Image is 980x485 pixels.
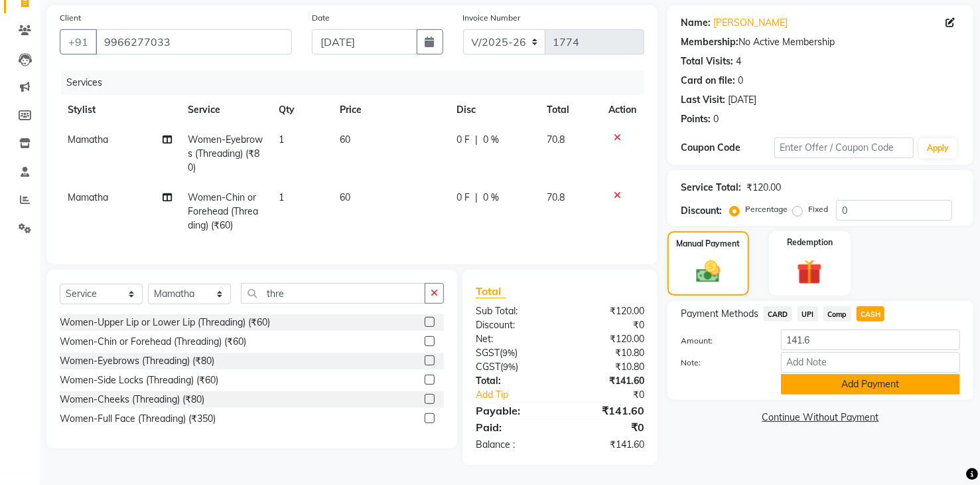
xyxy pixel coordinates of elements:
[466,438,560,452] div: Balance :
[671,357,770,369] label: Note:
[774,138,914,158] input: Enter Offer / Coupon Code
[188,134,263,173] span: Women-Eyebrows (Threading) (₹80)
[503,361,516,372] span: 9%
[60,12,81,24] label: Client
[681,93,725,107] div: Last Visit:
[681,35,960,49] div: No Active Membership
[449,95,539,125] th: Disc
[180,95,271,125] th: Service
[312,12,330,24] label: Date
[547,134,565,145] span: 70.8
[560,374,654,388] div: ₹141.60
[466,318,560,332] div: Discount:
[670,411,971,425] a: Continue Without Payment
[681,307,758,321] span: Payment Methods
[456,133,470,147] span: 0 F
[466,332,560,346] div: Net:
[68,191,108,203] span: Mamatha
[547,191,565,203] span: 70.8
[279,134,284,145] span: 1
[60,95,180,125] th: Stylist
[476,361,500,373] span: CGST
[96,29,292,54] input: Search by Name/Mobile/Email/Code
[681,16,711,30] div: Name:
[466,360,560,374] div: ( )
[60,393,204,407] div: Women-Cheeks (Threading) (₹80)
[188,191,258,231] span: Women-Chin or Forehead (Threading) (₹60)
[560,403,654,419] div: ₹141.60
[560,438,654,452] div: ₹141.60
[781,352,960,373] input: Add Note
[340,191,350,203] span: 60
[560,360,654,374] div: ₹10.80
[60,412,216,426] div: Women-Full Face (Threading) (₹350)
[466,388,576,402] a: Add Tip
[539,95,600,125] th: Total
[502,347,515,358] span: 9%
[781,330,960,350] input: Amount
[466,346,560,360] div: ( )
[466,304,560,318] div: Sub Total:
[823,306,851,322] span: Comp
[68,134,108,145] span: Mamatha
[466,403,560,419] div: Payable:
[681,112,711,126] div: Points:
[746,181,781,195] div: ₹120.00
[713,112,719,126] div: 0
[728,93,756,107] div: [DATE]
[475,133,478,147] span: |
[271,95,331,125] th: Qty
[781,374,960,395] button: Add Payment
[466,374,560,388] div: Total:
[808,203,828,215] label: Fixed
[463,12,521,24] label: Invoice Number
[279,191,284,203] span: 1
[456,191,470,205] span: 0 F
[789,256,830,288] img: _gift.svg
[241,283,425,304] input: Search or Scan
[764,306,792,322] span: CARD
[736,54,741,68] div: 4
[919,138,957,158] button: Apply
[560,332,654,346] div: ₹120.00
[483,133,499,147] span: 0 %
[60,29,97,54] button: +91
[483,191,499,205] span: 0 %
[340,134,350,145] span: 60
[681,181,741,195] div: Service Total:
[560,346,654,360] div: ₹10.80
[689,258,728,286] img: _cash.svg
[576,388,654,402] div: ₹0
[60,316,270,330] div: Women-Upper Lip or Lower Lip (Threading) (₹60)
[681,74,735,88] div: Card on file:
[681,141,774,155] div: Coupon Code
[60,335,246,349] div: Women-Chin or Forehead (Threading) (₹60)
[476,347,500,359] span: SGST
[560,419,654,435] div: ₹0
[466,419,560,435] div: Paid:
[798,306,818,322] span: UPI
[560,318,654,332] div: ₹0
[475,191,478,205] span: |
[332,95,449,125] th: Price
[681,204,722,218] div: Discount:
[745,203,788,215] label: Percentage
[560,304,654,318] div: ₹120.00
[476,284,506,298] span: Total
[61,70,654,95] div: Services
[671,335,770,347] label: Amount:
[713,16,788,30] a: [PERSON_NAME]
[600,95,644,125] th: Action
[681,35,738,49] div: Membership:
[677,238,740,250] label: Manual Payment
[60,354,214,368] div: Women-Eyebrows (Threading) (₹80)
[857,306,885,322] span: CASH
[60,373,218,387] div: Women-Side Locks (Threading) (₹60)
[681,54,733,68] div: Total Visits:
[787,237,833,248] label: Redemption
[738,74,743,88] div: 0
